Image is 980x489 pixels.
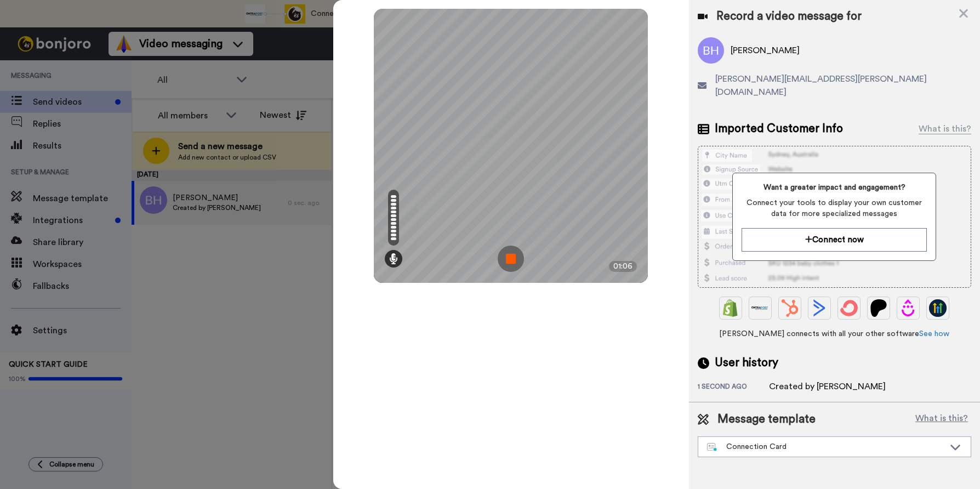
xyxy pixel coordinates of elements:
[715,121,843,137] span: Imported Customer Info
[919,330,949,338] a: See how
[742,197,927,219] span: Connect your tools to display your own customer data for more specialized messages
[751,299,769,317] img: Ontraport
[742,182,927,193] span: Want a greater impact and engagement?
[870,299,887,317] img: Patreon
[717,411,816,428] span: Message template
[781,299,799,317] img: Hubspot
[698,328,971,339] span: [PERSON_NAME] connects with all your other software
[919,122,971,135] div: What is this?
[609,261,637,272] div: 01:06
[840,299,858,317] img: ConvertKit
[498,246,524,272] img: ic_record_stop.svg
[742,228,927,252] button: Connect now
[899,299,917,317] img: Drip
[811,299,828,317] img: ActiveCampaign
[707,443,717,452] img: nextgen-template.svg
[929,299,947,317] img: GoHighLevel
[707,441,944,452] div: Connection Card
[769,380,886,393] div: Created by [PERSON_NAME]
[722,299,739,317] img: Shopify
[912,411,971,428] button: What is this?
[698,382,769,393] div: 1 second ago
[715,355,778,371] span: User history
